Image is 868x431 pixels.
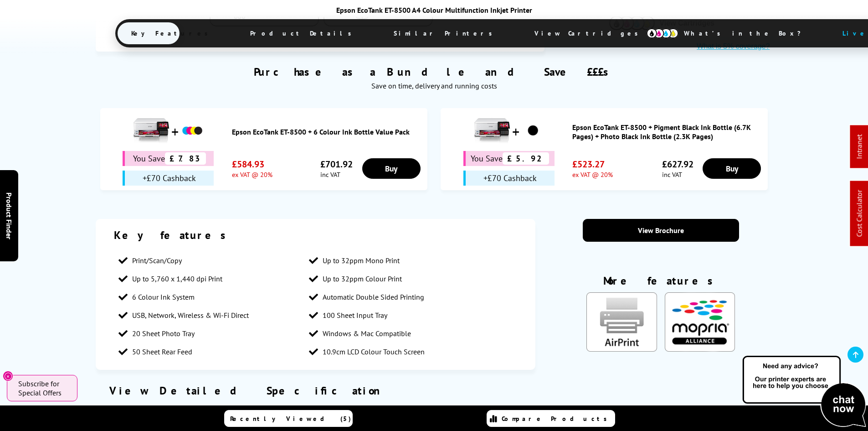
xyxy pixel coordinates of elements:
[132,311,249,320] span: USB, Network, Wireless & Wi-Fi Direct
[320,170,353,179] span: inc VAT
[96,51,773,95] div: Purchase as a Bundle and Save £££s
[572,123,763,141] a: Epson EcoTank ET-8500 + Pigment Black Ink Bottle (6.7K Pages) + Photo Black Ink Bottle (2.3K Pages)
[107,81,761,90] div: Save on time, delivery and running costs
[123,151,214,166] div: You Save
[662,170,693,179] span: inc VAT
[123,171,214,186] div: +£70 Cashback
[362,158,421,179] a: Buy
[5,192,14,239] span: Product Finder
[662,158,693,170] span: £627.92
[463,151,555,166] div: You Save
[703,158,761,179] a: Buy
[502,415,612,423] span: Compare Products
[18,379,68,397] span: Subscribe for Special Offers
[165,152,206,165] span: £7.83
[855,135,864,159] a: Intranet
[132,274,222,283] span: Up to 5,760 x 1,440 dpi Print
[132,292,195,301] span: 6 Colour Ink System
[647,28,678,38] img: cmyk-icon.svg
[473,113,510,149] img: Epson EcoTank ET-8500 + Pigment Black Ink Bottle (6.7K Pages) + Photo Black Ink Bottle (2.3K Pages)
[572,158,613,170] span: £523.27
[132,256,182,265] span: Print/Scan/Copy
[522,119,544,142] img: Epson EcoTank ET-8500 + Pigment Black Ink Bottle (6.7K Pages) + Photo Black Ink Bottle (2.3K Pages)
[586,292,657,352] img: AirPrint
[740,354,868,429] img: Open Live Chat window
[323,274,402,283] span: Up to 32ppm Colour Print
[323,311,387,320] span: 100 Sheet Input Tray
[665,292,735,352] img: Mopria Certified
[583,274,739,292] div: More features
[230,415,351,423] span: Recently Viewed (5)
[323,256,400,265] span: Up to 32ppm Mono Print
[132,347,192,356] span: 50 Sheet Rear Feed
[224,410,353,427] a: Recently Viewed (5)
[132,329,195,338] span: 20 Sheet Photo Tray
[855,190,864,237] a: Cost Calculator
[487,410,615,427] a: Compare Products
[118,22,226,44] span: Key Features
[114,228,518,242] div: Key features
[181,119,204,142] img: Epson EcoTank ET-8500 + 6 Colour Ink Bottle Value Pack
[232,127,423,136] a: Epson EcoTank ET-8500 + 6 Colour Ink Bottle Value Pack
[323,292,424,301] span: Automatic Double Sided Printing
[380,22,511,44] span: Similar Printers
[583,219,739,242] a: View Brochure
[665,344,735,353] a: KeyFeatureModal324
[323,329,411,338] span: Windows & Mac Compatible
[503,152,549,165] span: £5.92
[572,170,613,179] span: ex VAT @ 20%
[232,158,272,170] span: £584.93
[232,170,272,179] span: ex VAT @ 20%
[115,5,753,15] div: Epson EcoTank ET-8500 A4 Colour Multifunction Inkjet Printer
[105,384,527,398] div: View Detailed Specification
[133,113,169,149] img: Epson EcoTank ET-8500 + 6 Colour Ink Bottle Value Pack
[463,171,555,186] div: +£70 Cashback
[521,21,660,45] span: View Cartridges
[236,22,370,44] span: Product Details
[320,158,353,170] span: £701.92
[586,344,657,353] a: KeyFeatureModal85
[323,347,425,356] span: 10.9cm LCD Colour Touch Screen
[670,22,823,44] span: What’s in the Box?
[3,371,13,381] button: Close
